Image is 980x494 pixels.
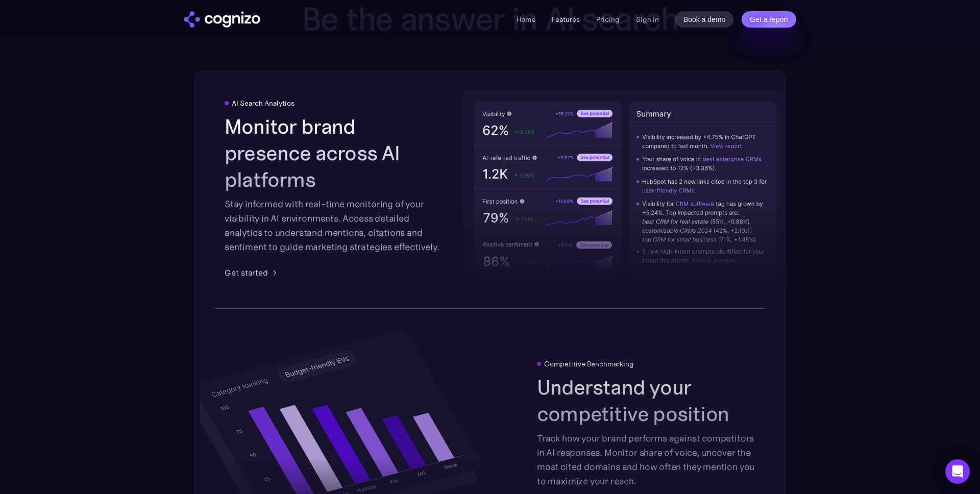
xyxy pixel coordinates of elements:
div: Open Intercom Messenger [945,459,970,484]
div: Get started [225,266,268,279]
a: Features [552,15,580,24]
a: Get started [225,266,280,279]
img: AI visibility metrics performance insights [462,90,788,288]
a: Get a report [742,11,796,28]
div: Competitive Benchmarking [544,360,634,368]
img: cognizo logo [184,11,260,28]
h2: Monitor brand presence across AI platforms [225,113,443,193]
h2: Understand your competitive position [537,374,755,427]
div: AI Search Analytics [232,99,295,107]
div: Track how your brand performs against competitors in AI responses. Monitor share of voice, uncove... [537,431,755,488]
a: Book a demo [675,11,734,28]
div: Stay informed with real-time monitoring of your visibility in AI environments. Access detailed an... [225,197,443,254]
a: home [184,11,260,28]
a: Home [517,15,535,24]
a: Sign in [636,13,659,26]
a: Pricing [596,15,620,24]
